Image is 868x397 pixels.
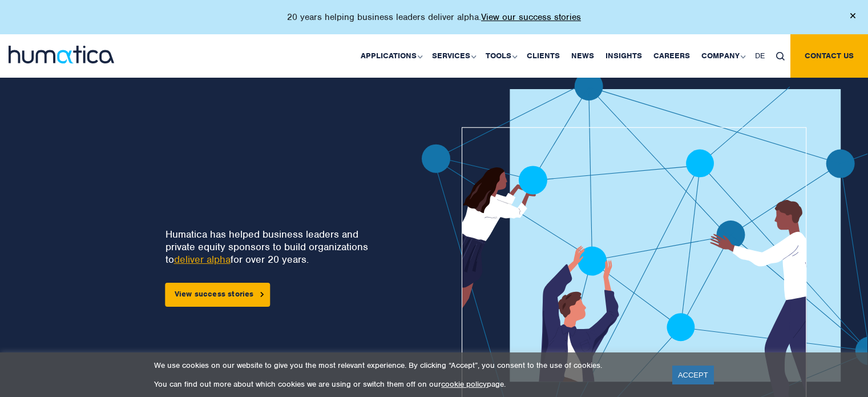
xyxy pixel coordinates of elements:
[481,11,581,23] a: View our success stories
[154,379,658,389] p: You can find out more about which cookies we are using or switch them off on our page.
[426,34,480,78] a: Services
[790,34,868,78] a: Contact us
[755,51,765,61] span: DE
[749,34,770,78] a: DE
[165,283,271,307] a: View success stories
[672,366,714,384] a: ACCEPT
[287,11,581,23] p: 20 years helping business leaders deliver alpha.
[600,34,648,78] a: Insights
[521,34,566,78] a: Clients
[174,253,231,266] a: deliver alpha
[566,34,600,78] a: News
[696,34,749,78] a: Company
[355,34,426,78] a: Applications
[9,46,114,63] img: logo
[165,228,375,266] p: Humatica has helped business leaders and private equity sponsors to build organizations to for ov...
[441,379,487,389] a: cookie policy
[480,34,521,78] a: Tools
[648,34,696,78] a: Careers
[154,360,658,370] p: We use cookies on our website to give you the most relevant experience. By clicking “Accept”, you...
[261,292,264,297] img: arrowicon
[776,52,785,61] img: search_icon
